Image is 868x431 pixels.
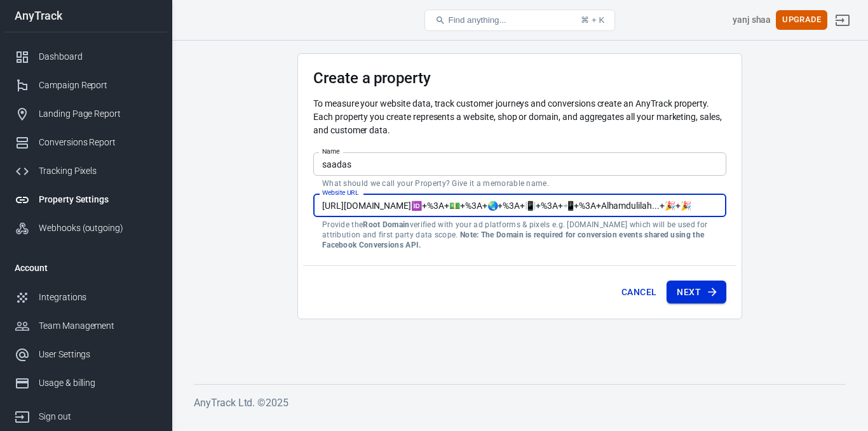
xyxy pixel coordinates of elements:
[616,281,661,304] button: Cancel
[39,222,157,235] div: Webhooks (outgoing)
[4,283,167,312] a: Integrations
[4,340,167,369] a: User Settings
[39,164,157,178] div: Tracking Pixels
[4,71,167,100] a: Campaign Report
[194,395,846,411] h6: AnyTrack Ltd. © 2025
[581,15,604,25] div: ⌘ + K
[39,136,157,149] div: Conversions Report
[39,50,157,63] div: Dashboard
[322,188,359,197] label: Website URL
[827,5,858,36] a: Sign out
[4,369,167,397] a: Usage & billing
[322,220,717,250] p: Provide the verified with your ad platforms & pixels e.g. [DOMAIN_NAME] which will be used for at...
[4,253,167,283] li: Account
[4,128,167,157] a: Conversions Report
[39,376,157,390] div: Usage & billing
[322,178,717,189] p: What should we call your Property? Give it a memorable name.
[39,410,157,423] div: Sign out
[4,214,167,242] a: Webhooks (outgoing)
[424,10,615,31] button: Find anything...⌘ + K
[313,69,726,87] h3: Create a property
[39,348,157,361] div: User Settings
[313,152,726,176] input: Your Website Name
[39,107,157,121] div: Landing Page Report
[313,97,726,137] p: To measure your website data, track customer journeys and conversions create an AnyTrack property...
[313,194,726,217] input: example.com
[39,319,157,333] div: Team Management
[39,291,157,304] div: Integrations
[733,13,771,27] div: Account id: 6f1Ifgwd
[4,10,167,22] div: AnyTrack
[39,79,157,92] div: Campaign Report
[322,147,340,156] label: Name
[4,397,167,431] a: Sign out
[4,185,167,214] a: Property Settings
[776,10,827,30] button: Upgrade
[667,281,726,304] button: Next
[4,100,167,128] a: Landing Page Report
[448,15,506,25] span: Find anything...
[4,157,167,185] a: Tracking Pixels
[322,230,704,249] strong: Note: The Domain is required for conversion events shared using the Facebook Conversions API.
[363,220,409,229] strong: Root Domain
[39,193,157,206] div: Property Settings
[4,43,167,71] a: Dashboard
[4,312,167,340] a: Team Management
